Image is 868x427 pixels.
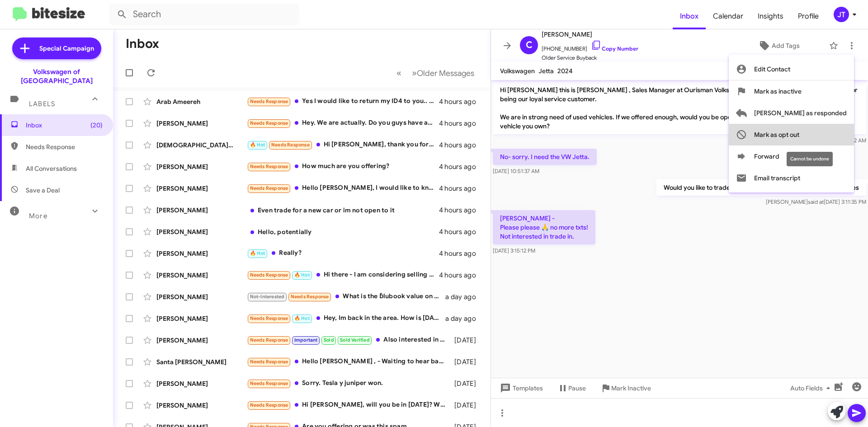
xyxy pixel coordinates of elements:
[754,58,790,80] span: Edit Contact
[787,152,833,166] div: Cannot be undone
[754,124,799,145] span: Mark as opt out
[729,167,854,189] button: Email transcript
[754,102,847,124] span: [PERSON_NAME] as responded
[754,80,802,102] span: Mark as inactive
[729,145,854,167] button: Forward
